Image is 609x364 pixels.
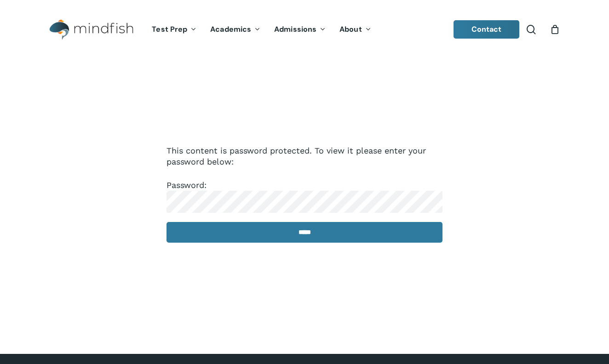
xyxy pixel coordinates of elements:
label: Password: [167,180,442,206]
span: Admissions [274,24,316,34]
span: Test Prep [152,24,187,34]
span: Academics [210,24,251,34]
a: Test Prep [145,26,203,34]
a: Admissions [267,26,333,34]
p: This content is password protected. To view it please enter your password below: [167,145,442,180]
a: About [333,26,378,34]
nav: Main Menu [145,12,378,47]
span: About [339,24,362,34]
a: Contact [454,20,520,39]
span: Contact [471,24,502,34]
a: Academics [203,26,267,34]
input: Password: [167,191,442,213]
header: Main Menu [37,12,572,47]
